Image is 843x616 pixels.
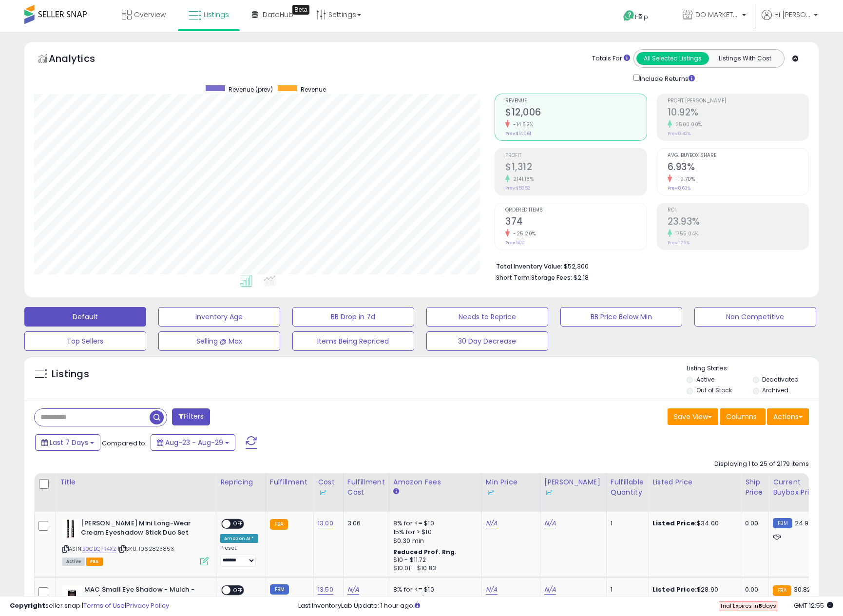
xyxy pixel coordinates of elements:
[615,2,667,32] a: Help
[720,408,766,425] button: Columns
[636,52,709,65] button: All Selected Listings
[635,13,648,21] span: Help
[318,585,333,595] a: 13.50
[86,558,103,566] span: FBA
[668,98,809,104] span: Profit [PERSON_NAME]
[510,230,536,237] small: -25.20%
[745,519,761,528] div: 0.00
[611,519,641,528] div: 1
[81,519,199,539] b: [PERSON_NAME] Mini Long-Wear Cream Eyeshadow Stick Duo Set
[83,601,125,610] a: Terms of Use
[767,408,809,425] button: Actions
[652,519,697,528] b: Listed Price:
[496,273,572,282] b: Short Term Storage Fees:
[393,487,399,496] small: Amazon Fees.
[10,601,45,610] strong: Copyright
[510,121,534,128] small: -14.62%
[126,601,169,610] a: Privacy Policy
[393,556,474,564] div: $10 - $11.72
[393,537,474,545] div: $0.30 min
[623,10,635,22] i: Get Help
[672,121,702,128] small: 2500.00%
[301,85,326,94] span: Revenue
[668,240,690,246] small: Prev: 1.29%
[714,460,809,469] div: Displaying 1 to 25 of 2179 items
[230,520,246,528] span: OFF
[393,564,474,573] div: $10.01 - $10.83
[318,488,327,498] img: InventoryLab Logo
[505,98,647,104] span: Revenue
[347,585,359,595] a: N/A
[745,585,761,594] div: 0.00
[611,477,644,498] div: Fulfillable Quantity
[672,230,699,237] small: 1755.04%
[151,434,235,451] button: Aug-23 - Aug-29
[762,386,788,394] label: Archived
[62,585,82,605] img: 31kXT-RXg8L._SL40_.jpg
[60,477,212,487] div: Title
[496,262,562,270] b: Total Inventory Value:
[774,10,811,19] span: Hi [PERSON_NAME]
[758,602,762,610] b: 8
[84,585,203,606] b: MAC Small Eye Shadow - Mulch - 1.5g/0.05oz
[626,73,707,84] div: Include Returns
[505,153,647,158] span: Profit
[62,519,209,564] div: ASIN:
[270,477,309,487] div: Fulfillment
[668,161,809,174] h2: 6.93%
[486,519,498,528] a: N/A
[229,85,273,94] span: Revenue (prev)
[318,519,333,528] a: 13.00
[486,477,536,498] div: Min Price
[318,477,339,498] div: Cost
[158,331,280,351] button: Selling @ Max
[668,153,809,158] span: Avg. Buybox Share
[50,438,88,447] span: Last 7 Days
[544,487,602,498] div: Some or all of the values in this column are provided from Inventory Lab.
[270,584,289,595] small: FBM
[82,545,116,553] a: B0CBQPR4XZ
[694,307,816,327] button: Non Competitive
[505,240,525,246] small: Prev: 500
[544,519,556,528] a: N/A
[292,5,309,15] div: Tooltip anchor
[10,601,169,611] div: seller snap | |
[52,367,89,381] h5: Listings
[393,548,457,556] b: Reduced Prof. Rng.
[496,260,802,271] li: $52,300
[726,412,757,422] span: Columns
[263,10,293,19] span: DataHub
[118,545,174,553] span: | SKU: 1062823853
[62,519,78,539] img: 31s0sNUg2cL._SL40_.jpg
[592,54,630,63] div: Totals For
[505,185,530,191] small: Prev: $58.52
[652,585,697,594] b: Listed Price:
[668,107,809,120] h2: 10.92%
[773,518,792,528] small: FBM
[24,331,146,351] button: Top Sellers
[652,477,737,487] div: Listed Price
[762,10,818,32] a: Hi [PERSON_NAME]
[668,131,690,136] small: Prev: 0.42%
[298,601,834,611] div: Last InventoryLab Update: 1 hour ago.
[505,161,647,174] h2: $1,312
[102,439,147,448] span: Compared to:
[393,585,474,594] div: 8% for <= $10
[134,10,166,19] span: Overview
[426,307,548,327] button: Needs to Reprice
[347,477,385,498] div: Fulfillment Cost
[745,477,765,498] div: Ship Price
[652,585,733,594] div: $28.90
[574,273,589,282] span: $2.18
[220,545,258,567] div: Preset:
[668,208,809,213] span: ROI
[204,10,229,19] span: Listings
[795,519,813,528] span: 24.99
[544,488,554,498] img: InventoryLab Logo
[393,477,478,487] div: Amazon Fees
[544,585,556,595] a: N/A
[486,487,536,498] div: Some or all of the values in this column are provided from Inventory Lab.
[505,216,647,229] h2: 374
[172,408,210,425] button: Filters
[695,10,739,19] span: DO MARKETPLACE LLC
